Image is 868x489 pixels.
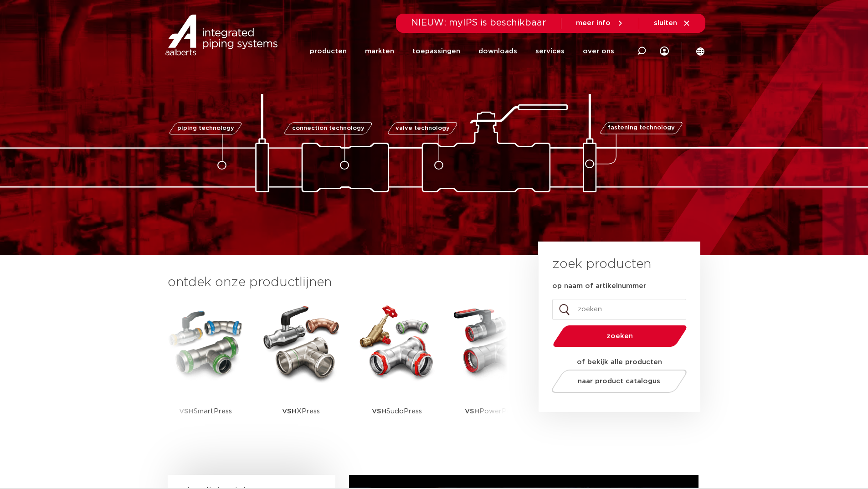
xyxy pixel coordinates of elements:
[660,33,669,70] div: my IPS
[552,299,686,320] input: zoeken
[549,324,690,348] button: zoeken
[576,333,663,340] span: zoeken
[465,383,520,440] p: PowerPress
[168,273,508,292] h3: ontdek onze productlijnen
[179,408,194,415] strong: VSH
[372,383,422,440] p: SudoPress
[578,378,660,385] span: naar product catalogus
[395,125,450,131] span: valve technology
[576,20,611,26] span: meer info
[465,408,479,415] strong: VSH
[478,33,517,70] a: downloads
[452,301,534,440] a: VSHPowerPress
[310,33,614,70] nav: Menu
[577,359,662,365] strong: of bekijk alle producten
[372,408,386,415] strong: VSH
[608,125,675,131] span: fastening technology
[282,383,320,440] p: XPress
[260,301,342,440] a: VSHXPress
[177,125,234,131] span: piping technology
[164,301,247,440] a: VSHSmartPress
[552,282,646,291] label: op naam of artikelnummer
[549,370,689,393] a: naar product catalogus
[179,383,232,440] p: SmartPress
[411,18,546,27] span: NIEUW: myIPS is beschikbaar
[535,33,565,70] a: services
[292,125,364,131] span: connection technology
[310,33,347,70] a: producten
[576,19,624,27] a: meer info
[356,301,438,440] a: VSHSudoPress
[282,408,297,415] strong: VSH
[654,19,691,27] a: sluiten
[412,33,460,70] a: toepassingen
[552,255,651,273] h3: zoek producten
[365,33,394,70] a: markten
[583,33,614,70] a: over ons
[654,20,677,26] span: sluiten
